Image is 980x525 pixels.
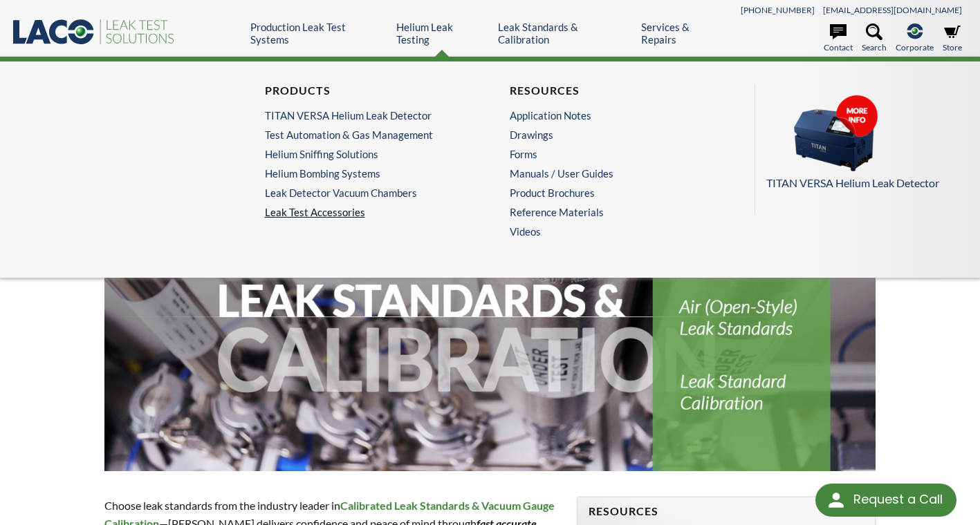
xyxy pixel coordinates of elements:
a: Reference Materials [510,206,709,218]
a: Contact [824,23,853,54]
a: Helium Sniffing Solutions [265,148,464,160]
div: Request a Call [815,484,956,517]
a: Manuals / User Guides [510,167,709,180]
img: Leak Standards & Calibration header [104,163,875,471]
a: Helium Bombing Systems [265,167,464,180]
a: Leak Test Accessories [265,206,471,218]
span: Corporate [896,41,934,54]
a: [EMAIL_ADDRESS][DOMAIN_NAME] [823,5,962,15]
a: Search [862,23,887,54]
a: Drawings [510,128,709,141]
a: TITAN VERSA Helium Leak Detector [265,109,464,122]
a: Test Automation & Gas Management [265,128,464,141]
a: Application Notes [510,109,709,122]
a: Services & Repairs [641,21,726,46]
p: TITAN VERSA Helium Leak Detector [766,174,961,192]
img: Menu_Pods_TV.png [766,95,905,172]
h4: Resources [510,84,709,98]
a: Leak Standards & Calibration [498,21,631,46]
a: Forms [510,148,709,160]
a: [PHONE_NUMBER] [741,5,815,15]
a: Videos [510,225,716,238]
h4: Products [265,84,464,98]
h4: Resources [589,504,863,519]
a: Store [943,23,962,54]
a: Helium Leak Testing [396,21,488,46]
a: Product Brochures [510,187,709,199]
div: Request a Call [853,484,943,515]
img: round button [825,489,847,511]
a: Leak Detector Vacuum Chambers [265,187,464,199]
a: Production Leak Test Systems [250,21,386,46]
a: TITAN VERSA Helium Leak Detector [766,95,961,192]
